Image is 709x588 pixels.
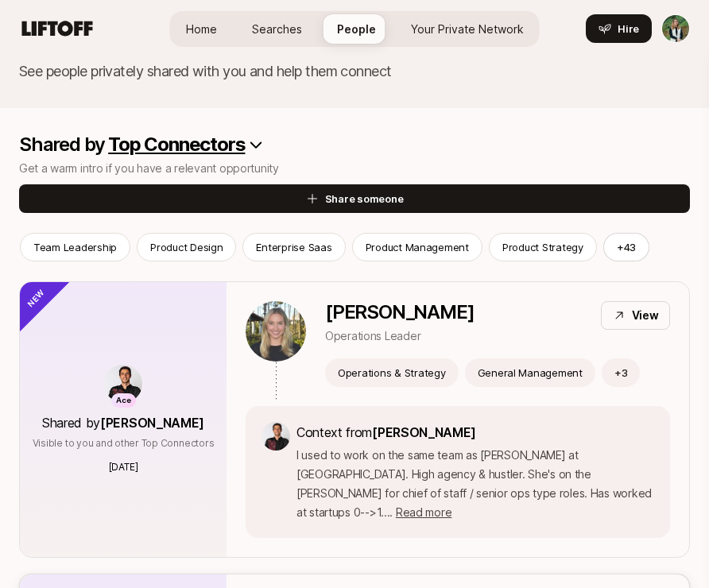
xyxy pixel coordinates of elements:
p: I used to work on the same team as [PERSON_NAME] at [GEOGRAPHIC_DATA]. High agency & hustler. She... [296,446,654,522]
button: Top Connectors [108,133,264,156]
img: 9b7f698e_ba64_456c_b983_8976e1755cd1.jpg [246,301,306,362]
a: Your Private Network [398,14,537,44]
p: Ace [116,394,131,408]
span: Home [186,21,217,37]
span: People [337,21,376,37]
p: General Management [478,365,583,381]
p: [PERSON_NAME] [325,301,474,323]
span: Your Private Network [411,21,524,37]
a: Home [173,14,230,44]
img: ACg8ocKfD4J6FzG9_HAYQ9B8sLvPSEBLQEDmbHTY_vjoi9sRmV9s2RKt=s160-c [104,365,142,403]
p: Get a warm intro if you have a relevant opportunity [19,159,690,178]
button: +3 [602,358,641,387]
p: See people privately shared with you and help them connect [19,60,690,83]
button: +43 [603,233,649,261]
a: Searches [239,14,315,44]
p: Product Design [150,239,223,255]
a: People [324,14,389,44]
a: AceShared by[PERSON_NAME]Visible to you and other Top Connectors[DATE][PERSON_NAME]Operations Lea... [19,281,690,558]
p: Product Strategy [502,239,583,255]
p: Shared by [42,412,204,433]
button: Allison Grant [661,14,690,43]
span: Read more [396,505,451,519]
button: Share someone [19,184,690,213]
p: Team Leadership [33,239,117,255]
img: ACg8ocKfD4J6FzG9_HAYQ9B8sLvPSEBLQEDmbHTY_vjoi9sRmV9s2RKt=s160-c [262,422,290,451]
p: Top Connectors [108,133,245,156]
p: Operations Leader [325,327,474,346]
p: [DATE] [109,460,138,474]
span: Hire [618,21,639,37]
p: Context from [296,422,654,443]
span: Searches [252,21,302,37]
p: Operations & Strategy [338,365,446,381]
p: Enterprise Saas [256,239,331,255]
span: [PERSON_NAME] [100,415,204,431]
p: Product Management [366,239,469,255]
button: Hire [586,14,652,43]
p: View [632,306,659,325]
p: Visible to you and other Top Connectors [33,436,215,451]
span: [PERSON_NAME] [372,424,476,440]
img: Allison Grant [662,15,689,42]
p: Shared by [19,133,105,156]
